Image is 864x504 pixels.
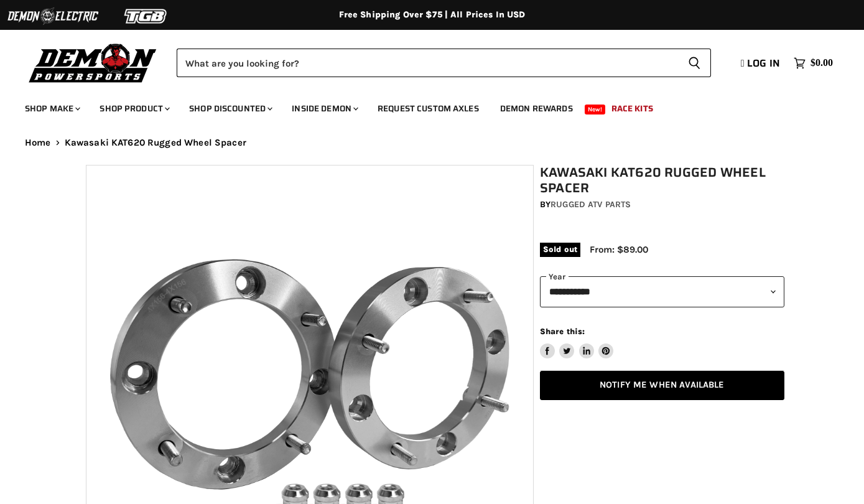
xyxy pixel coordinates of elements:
[787,54,839,72] a: $0.00
[100,4,193,28] img: TGB Logo 2
[811,57,833,69] span: $0.00
[590,244,648,255] span: From: $89.00
[25,40,161,85] img: Demon Powersports
[540,198,784,212] div: by
[585,105,606,114] span: New!
[282,96,366,121] a: Inside Demon
[550,199,631,210] a: Rugged ATV Parts
[177,49,711,77] form: Product
[747,55,780,71] span: Log in
[16,91,830,121] ul: Main menu
[540,371,784,400] a: Notify Me When Available
[602,96,662,121] a: Race Kits
[368,96,488,121] a: Request Custom Axles
[65,138,246,148] span: Kawasaki KAT620 Rugged Wheel Spacer
[540,165,784,196] h1: Kawasaki KAT620 Rugged Wheel Spacer
[540,276,784,307] select: year
[6,4,100,28] img: Demon Electric Logo 2
[491,96,582,121] a: Demon Rewards
[25,138,51,148] a: Home
[678,49,711,77] button: Search
[540,243,580,256] span: Sold out
[177,49,678,77] input: Search
[90,96,177,121] a: Shop Product
[540,326,614,359] aside: Share this:
[16,96,88,121] a: Shop Make
[540,327,585,336] span: Share this:
[180,96,280,121] a: Shop Discounted
[735,58,787,69] a: Log in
